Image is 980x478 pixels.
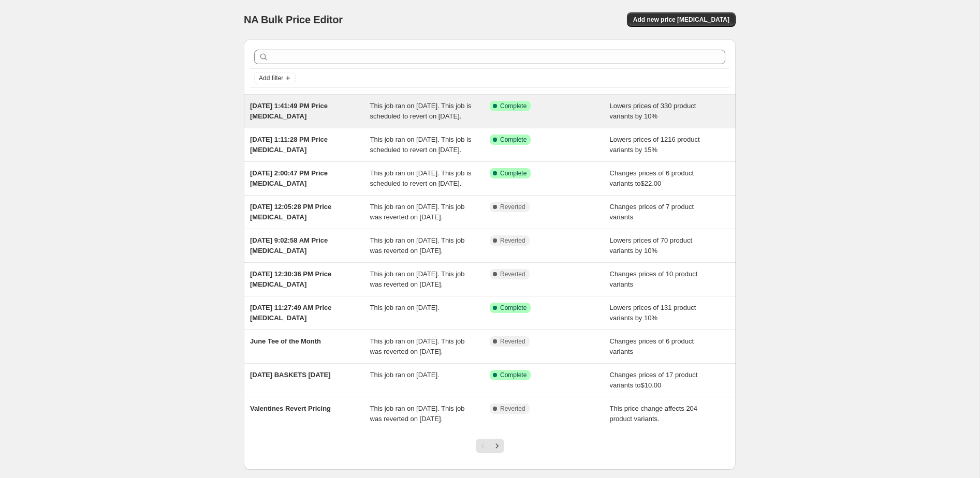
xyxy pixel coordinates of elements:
span: Complete [500,169,526,177]
span: This job ran on [DATE]. [370,304,440,311]
span: This job ran on [DATE]. This job is scheduled to revert on [DATE]. [370,169,472,187]
button: Add filter [254,72,296,84]
span: Reverted [500,270,525,278]
span: Reverted [500,405,525,413]
span: [DATE] 12:05:28 PM Price [MEDICAL_DATA] [250,203,331,221]
span: Complete [500,136,526,144]
span: This job ran on [DATE]. This job is scheduled to revert on [DATE]. [370,136,472,154]
span: Add new price [MEDICAL_DATA] [633,16,729,24]
span: Reverted [500,203,525,211]
span: Reverted [500,236,525,245]
span: [DATE] BASKETS [DATE] [250,371,331,379]
span: This job ran on [DATE]. This job was reverted on [DATE]. [370,203,465,221]
span: Changes prices of 10 product variants [610,270,698,288]
span: Reverted [500,337,525,346]
span: June Tee of the Month [250,337,321,345]
button: Add new price [MEDICAL_DATA] [627,12,736,27]
span: Lowers prices of 70 product variants by 10% [610,236,693,255]
span: Add filter [259,74,283,82]
span: Lowers prices of 1216 product variants by 15% [610,136,700,154]
span: This job ran on [DATE]. This job was reverted on [DATE]. [370,405,465,423]
span: Valentines Revert Pricing [250,405,331,412]
span: NA Bulk Price Editor [244,14,343,25]
span: This job ran on [DATE]. This job was reverted on [DATE]. [370,337,465,355]
span: Changes prices of 17 product variants to [610,371,698,389]
span: [DATE] 1:11:28 PM Price [MEDICAL_DATA] [250,136,328,154]
span: Lowers prices of 330 product variants by 10% [610,102,696,120]
span: [DATE] 2:00:47 PM Price [MEDICAL_DATA] [250,169,328,187]
span: This price change affects 204 product variants. [610,405,698,423]
span: Changes prices of 6 product variants [610,337,694,355]
span: This job ran on [DATE]. This job was reverted on [DATE]. [370,236,465,255]
span: [DATE] 12:30:36 PM Price [MEDICAL_DATA] [250,270,331,288]
span: $10.00 [640,381,661,389]
span: Complete [500,102,526,110]
span: This job ran on [DATE]. This job was reverted on [DATE]. [370,270,465,288]
span: This job ran on [DATE]. This job is scheduled to revert on [DATE]. [370,102,472,120]
span: Complete [500,304,526,312]
span: [DATE] 11:27:49 AM Price [MEDICAL_DATA] [250,304,332,322]
span: Complete [500,371,526,379]
span: $22.00 [640,180,661,187]
nav: Pagination [476,439,504,453]
span: Lowers prices of 131 product variants by 10% [610,304,696,322]
span: Changes prices of 7 product variants [610,203,694,221]
span: This job ran on [DATE]. [370,371,440,379]
button: Next [490,439,504,453]
span: [DATE] 9:02:58 AM Price [MEDICAL_DATA] [250,236,328,255]
span: Changes prices of 6 product variants to [610,169,694,187]
span: [DATE] 1:41:49 PM Price [MEDICAL_DATA] [250,102,328,120]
